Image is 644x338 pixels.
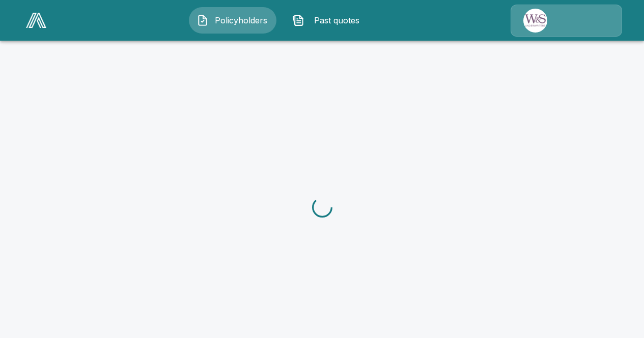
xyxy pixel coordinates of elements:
button: Past quotes IconPast quotes [285,7,372,34]
button: Policyholders IconPolicyholders [189,7,276,34]
img: Past quotes Icon [292,14,304,26]
img: Policyholders Icon [197,14,209,26]
span: Policyholders [213,14,269,26]
span: Past quotes [309,14,365,26]
img: AA Logo [26,13,46,28]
